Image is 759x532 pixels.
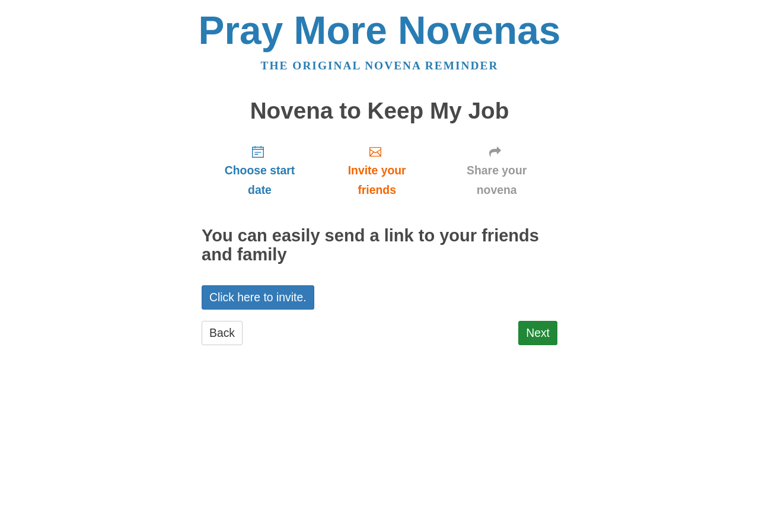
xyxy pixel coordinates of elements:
[202,98,557,124] h1: Novena to Keep My Job
[199,8,561,52] a: Pray More Novenas
[261,59,499,72] a: The original novena reminder
[202,227,557,265] h2: You can easily send a link to your friends and family
[202,285,314,310] a: Click here to invite.
[330,161,424,200] span: Invite your friends
[213,161,306,200] span: Choose start date
[436,135,557,206] a: Share your novena
[202,135,318,206] a: Choose start date
[518,321,557,345] a: Next
[448,161,546,200] span: Share your novena
[202,321,243,345] a: Back
[318,135,436,206] a: Invite your friends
